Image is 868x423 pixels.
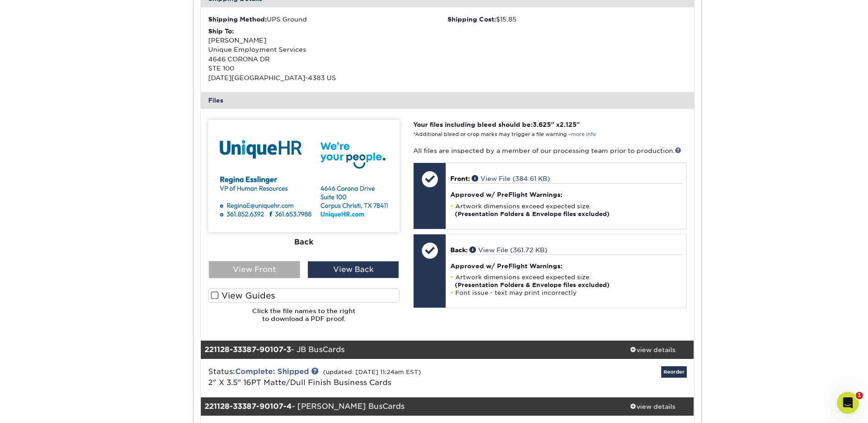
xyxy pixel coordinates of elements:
[450,246,468,254] span: Back:
[612,345,694,354] div: view details
[450,262,681,270] h4: Approved w/ PreFlight Warnings:
[450,202,681,218] li: Artwork dimensions exceed expected size.
[612,341,694,359] a: view details
[201,92,694,108] div: Files
[469,246,547,254] a: View File (361.72 KB)
[208,15,447,24] div: UPS Ground
[208,16,267,23] strong: Shipping Method:
[472,175,550,182] a: View File (384.61 KB)
[201,366,529,388] div: Status:
[533,121,551,128] span: 3.625
[837,392,859,414] iframe: Intercom live chat
[612,397,694,416] a: view details
[455,282,609,288] strong: (Presentation Folders & Envelope files excluded)
[323,369,421,375] small: (updated: [DATE] 11:24am EST)
[208,307,399,330] h6: Click the file names to the right to download a PDF proof.
[208,27,234,35] strong: Ship To:
[2,395,78,420] iframe: Google Customer Reviews
[413,131,596,137] small: *Additional bleed or crop marks may trigger a file warning –
[661,366,687,378] a: Reorder
[450,273,681,289] li: Artwork dimensions exceed expected size.
[612,402,694,411] div: view details
[307,261,399,278] div: View Back
[201,341,612,359] div: - JB BusCards
[209,261,300,278] div: View Front
[571,131,596,137] a: more info
[235,367,309,376] a: Complete: Shipped
[208,378,391,387] a: 2" X 3.5" 16PT Matte/Dull Finish Business Cards
[447,16,496,23] strong: Shipping Cost:
[560,121,577,128] span: 2.125
[201,397,612,416] div: - [PERSON_NAME] BusCards
[208,288,399,303] label: View Guides
[856,392,863,399] span: 1
[450,175,470,182] span: Front:
[455,211,609,217] strong: (Presentation Folders & Envelope files excluded)
[413,121,580,128] strong: Your files including bleed should be: " x "
[450,191,681,198] h4: Approved w/ PreFlight Warnings:
[447,15,687,24] div: $15.85
[205,402,292,411] strong: 221128-33387-90107-4
[413,146,686,155] p: All files are inspected by a member of our processing team prior to production.
[208,232,399,252] div: Back
[208,27,447,82] div: [PERSON_NAME] Unique Employment Services 4646 CORONA DR STE 100 [DATE][GEOGRAPHIC_DATA]-4383 US
[205,345,291,354] strong: 221128-33387-90107-3
[450,289,681,297] li: Font issue - text may print incorrectly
